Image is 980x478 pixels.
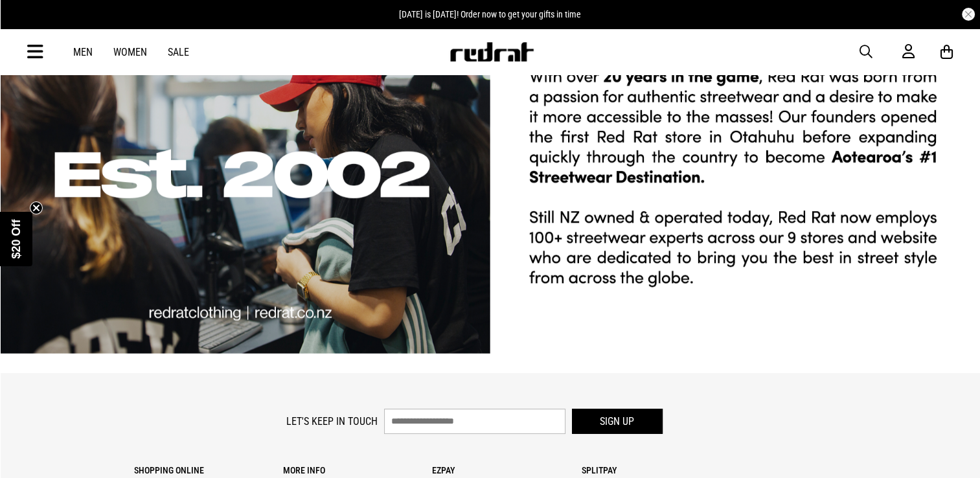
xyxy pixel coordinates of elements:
[113,46,147,58] a: Women
[432,465,581,475] p: Ezpay
[572,409,663,434] button: Sign up
[10,219,23,258] span: $20 Off
[134,465,283,475] p: Shopping Online
[283,465,432,475] p: More Info
[581,465,730,475] p: Splitpay
[286,415,378,427] label: Let's keep in touch
[399,9,581,19] span: [DATE] is [DATE]! Order now to get your gifts in time
[168,46,189,58] a: Sale
[30,201,43,214] button: Close teaser
[10,5,49,44] button: Open LiveChat chat widget
[449,42,534,62] img: Redrat logo
[73,46,93,58] a: Men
